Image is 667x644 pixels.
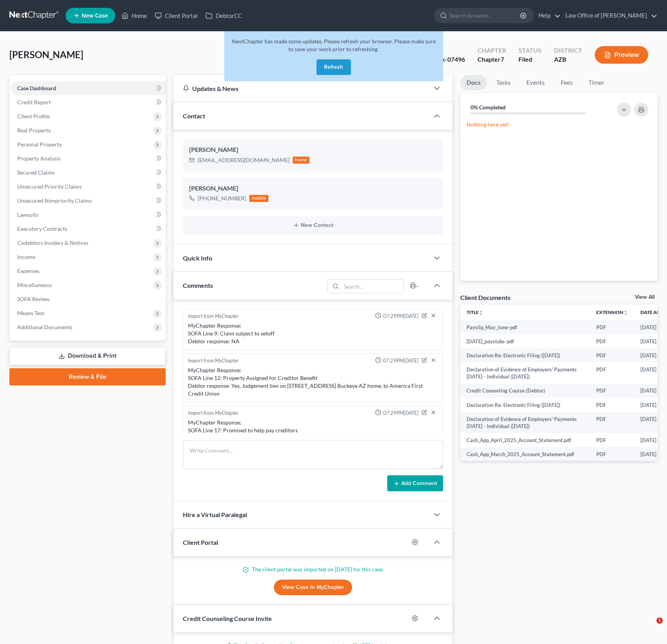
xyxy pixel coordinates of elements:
[17,268,39,274] span: Expenses
[9,49,83,60] span: [PERSON_NAME]
[590,362,634,384] td: PDF
[151,9,202,23] a: Client Portal
[183,539,218,546] span: Client Portal
[460,334,590,348] td: [DATE]_paystubs-pdf
[17,127,51,134] span: Real Property
[460,433,590,447] td: Cash_App_April_2025_Account_Statement.pdf
[424,46,465,55] div: Case
[596,309,628,315] a: Extensionunfold_more
[383,357,418,364] span: 07:29PM[DATE]
[460,293,510,301] div: Client Documents
[590,334,634,348] td: PDF
[17,310,44,316] span: Means Test
[17,253,35,260] span: Income
[383,409,418,417] span: 07:29PM[DATE]
[490,75,517,90] a: Tasks
[342,280,404,293] input: Search...
[623,310,628,315] i: unfold_more
[317,59,351,75] button: Refresh
[590,384,634,398] td: PDF
[188,409,239,417] div: Import from MyChapter
[183,615,272,622] span: Credit Counseling Course Invite
[519,55,542,64] div: Filed
[82,13,108,19] span: New Case
[183,511,247,518] span: Hire a Virtual Paralegal
[183,84,420,93] div: Updates & News
[17,282,52,288] span: Miscellaneous
[460,320,590,334] td: Payslip_May_June-pdf
[460,412,590,433] td: Declaration of Evidence of Employers' Payments [DATE] - Individual ([DATE])
[198,156,290,164] div: [EMAIL_ADDRESS][DOMAIN_NAME]
[118,9,151,23] a: Home
[202,9,246,23] a: DebtorCC
[595,46,648,64] button: Preview
[188,419,438,442] div: MyChapter Response: SOFA Line 17: Promised to help pay creditors Debtor response: NA
[188,312,239,320] div: Import from MyChapter
[477,46,506,55] div: Chapter
[467,309,483,315] a: Titleunfold_more
[11,180,166,194] a: Unsecured Priority Claims
[189,184,437,193] div: [PERSON_NAME]
[188,322,438,345] div: MyChapter Response: SOFA Line 9: Claim subject to setoff Debtor response: NA
[383,312,418,320] span: 07:29PM[DATE]
[11,81,166,95] a: Case Dashboard
[477,55,506,64] div: Chapter
[387,475,443,492] button: Add Comment
[11,222,166,236] a: Executory Contracts
[17,85,56,91] span: Case Dashboard
[293,157,310,164] div: home
[188,357,239,365] div: Import from MyChapter
[11,208,166,222] a: Lawsuits
[17,225,67,232] span: Executory Contracts
[501,55,504,63] span: 7
[590,348,634,362] td: PDF
[635,294,654,300] a: View All
[460,362,590,384] td: Declaration of Evidence of Employers' Payments [DATE] - Individual ([DATE])
[17,113,50,120] span: Client Profile
[11,292,166,306] a: SOFA Review
[17,141,62,148] span: Personal Property
[561,9,657,23] a: Law Office of [PERSON_NAME]
[460,75,487,90] a: Docs
[183,112,205,120] span: Contact
[17,211,38,218] span: Lawsuits
[590,447,634,461] td: PDF
[274,580,352,595] a: View Case in MyChapter
[520,75,551,90] a: Events
[17,197,92,204] span: Unsecured Nonpriority Claims
[470,104,506,111] strong: 0% Completed
[535,9,561,23] a: Help
[590,320,634,334] td: PDF
[17,324,72,330] span: Additional Documents
[232,38,436,52] span: NextChapter has made some updates. Please refresh your browser. Please make sure to save your wor...
[450,8,521,23] input: Search by name...
[9,368,166,385] a: Review & File
[519,46,542,55] div: Status
[189,222,437,228] button: New Contact
[183,254,212,262] span: Quick Info
[460,398,590,412] td: Declaration Re: Electronic Filing ([DATE])
[590,433,634,447] td: PDF
[656,617,663,624] span: 1
[17,99,51,105] span: Credit Report
[554,46,582,55] div: District
[590,398,634,412] td: PDF
[188,366,438,398] div: MyChapter Response: SOFA Line 12: Property Assigned for Creditor Benefit Debtor response: Yes, Ju...
[17,155,61,162] span: Property Analysis
[460,447,590,461] td: Cash_App_March_2025_Account_Statement.pdf
[11,152,166,166] a: Property Analysis
[17,183,82,190] span: Unsecured Priority Claims
[460,384,590,398] td: Credit Counseling Course (Debtor)
[590,412,634,433] td: PDF
[189,145,437,155] div: [PERSON_NAME]
[183,566,443,573] p: The client portal was imported on [DATE] for this case.
[582,75,610,90] a: Timer
[11,95,166,109] a: Credit Report
[17,239,88,246] span: Codebtors Insiders & Notices
[183,282,213,289] span: Comments
[11,166,166,180] a: Secured Claims
[11,194,166,208] a: Unsecured Nonpriority Claims
[424,55,465,64] div: 2:25-bk-07496
[17,296,50,302] span: SOFA Review
[17,169,55,176] span: Secured Claims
